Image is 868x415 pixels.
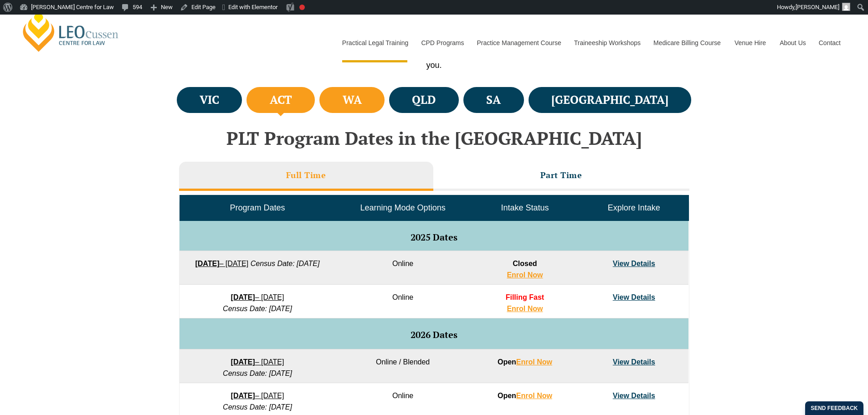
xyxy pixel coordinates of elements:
a: View Details [613,260,655,267]
span: Program Dates [230,203,285,212]
span: Explore Intake [608,203,660,212]
h4: ACT [270,92,292,108]
strong: [DATE] [231,293,255,301]
strong: [DATE] [195,260,219,267]
span: Learning Mode Options [360,203,446,212]
a: View Details [613,392,655,400]
a: Enrol Now [516,358,552,366]
em: Census Date: [DATE] [251,260,320,267]
a: Venue Hire [728,23,773,62]
h4: QLD [412,92,436,108]
td: Online [335,285,470,318]
strong: Open [498,358,552,366]
span: Filling Fast [506,293,544,301]
em: Census Date: [DATE] [223,305,292,313]
td: Online [335,251,470,285]
h2: PLT Program Dates in the [GEOGRAPHIC_DATA] [175,128,694,148]
h3: Part Time [540,170,582,180]
a: Traineeship Workshops [567,23,647,62]
a: [DATE]– [DATE] [231,358,284,366]
a: [PERSON_NAME] Centre for Law [21,10,121,53]
a: [DATE]– [DATE] [231,293,284,301]
a: Enrol Now [507,271,543,279]
span: [PERSON_NAME] [796,4,839,10]
em: Census Date: [DATE] [223,369,292,377]
a: Contact [812,23,847,62]
a: Medicare Billing Course [647,23,728,62]
a: Enrol Now [507,305,543,313]
h4: VIC [200,92,219,108]
a: View Details [613,293,655,301]
a: About Us [773,23,812,62]
span: 2026 Dates [411,328,457,341]
div: Focus keyphrase not set [299,5,305,10]
a: Enrol Now [516,392,552,400]
span: Edit with Elementor [228,4,277,10]
span: 2025 Dates [411,231,457,243]
strong: [DATE] [231,358,255,366]
a: CPD Programs [414,23,470,62]
em: Census Date: [DATE] [223,403,292,411]
h4: SA [486,92,501,108]
a: [DATE]– [DATE] [231,392,284,400]
a: [DATE]– [DATE] [195,260,248,267]
strong: [DATE] [231,392,255,400]
span: Intake Status [501,203,549,212]
a: Practice Management Course [470,23,567,62]
h4: WA [343,92,362,108]
h3: Full Time [286,170,326,180]
a: Practical Legal Training [335,23,415,62]
span: Closed [513,260,537,267]
strong: Open [498,392,552,400]
h4: [GEOGRAPHIC_DATA] [551,92,668,108]
a: View Details [613,358,655,366]
td: Online / Blended [335,349,470,383]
